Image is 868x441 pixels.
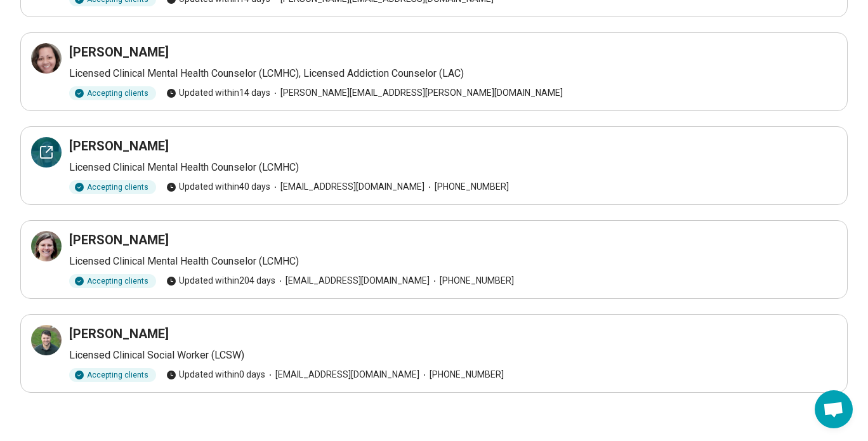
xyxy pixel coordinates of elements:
[69,160,837,175] p: Licensed Clinical Mental Health Counselor (LCMHC)
[419,368,504,381] span: [PHONE_NUMBER]
[166,86,270,100] span: Updated within 14 days
[69,368,156,382] div: Accepting clients
[265,368,419,381] span: [EMAIL_ADDRESS][DOMAIN_NAME]
[69,325,169,343] h3: [PERSON_NAME]
[69,180,156,194] div: Accepting clients
[166,274,275,287] span: Updated within 204 days
[270,86,563,100] span: [PERSON_NAME][EMAIL_ADDRESS][PERSON_NAME][DOMAIN_NAME]
[430,274,514,287] span: [PHONE_NUMBER]
[69,254,837,269] p: Licensed Clinical Mental Health Counselor (LCMHC)
[69,231,169,249] h3: [PERSON_NAME]
[275,274,430,287] span: [EMAIL_ADDRESS][DOMAIN_NAME]
[69,86,156,100] div: Accepting clients
[815,390,853,428] div: Open chat
[166,180,270,194] span: Updated within 40 days
[69,43,169,61] h3: [PERSON_NAME]
[69,137,169,155] h3: [PERSON_NAME]
[69,66,837,81] p: Licensed Clinical Mental Health Counselor (LCMHC), Licensed Addiction Counselor (LAC)
[270,180,424,194] span: [EMAIL_ADDRESS][DOMAIN_NAME]
[69,348,837,363] p: Licensed Clinical Social Worker (LCSW)
[69,274,156,288] div: Accepting clients
[424,180,509,194] span: [PHONE_NUMBER]
[166,368,265,381] span: Updated within 0 days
